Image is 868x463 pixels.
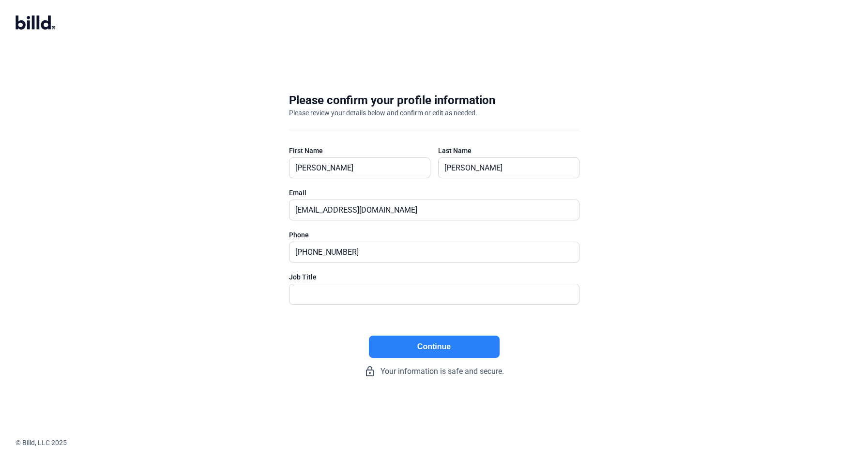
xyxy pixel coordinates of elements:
[15,438,868,448] div: © Billd, LLC 2025
[289,272,579,282] div: Job Title
[438,146,579,155] div: Last Name
[289,366,579,377] div: Your information is safe and secure.
[364,366,376,377] mat-icon: lock_outline
[289,188,579,198] div: Email
[289,146,430,155] div: First Name
[289,230,579,240] div: Phone
[289,108,477,118] div: Please review your details below and confirm or edit as needed.
[369,336,500,358] button: Continue
[289,242,568,262] input: (XXX) XXX-XXXX
[289,93,495,108] div: Please confirm your profile information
